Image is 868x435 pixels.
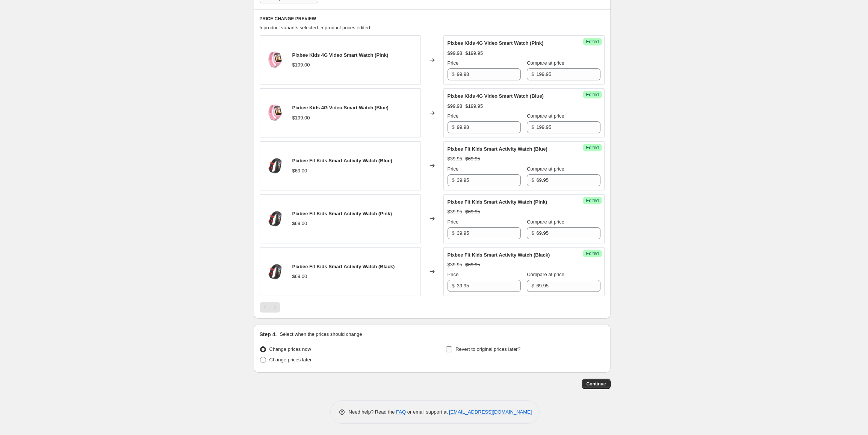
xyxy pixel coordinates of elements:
span: Pixbee Kids 4G Video Smart Watch (Blue) [448,93,544,99]
span: $ [452,230,455,236]
span: Change prices later [269,357,312,362]
span: Edited [586,251,599,257]
span: Price [448,219,459,225]
span: Compare at price [527,113,564,119]
div: $199.00 [292,114,310,122]
div: $99.98 [448,50,463,57]
div: $39.95 [448,208,463,216]
div: $39.95 [448,261,463,269]
div: $99.98 [448,103,463,110]
span: Price [448,60,459,66]
span: $ [452,177,455,183]
span: Pixbee Fit Kids Smart Activity Watch (Blue) [448,146,547,152]
strike: $69.95 [465,208,480,216]
p: Select when the prices should change [280,331,362,338]
span: Change prices now [269,346,311,352]
div: $69.00 [292,167,307,175]
span: Edited [586,39,599,45]
span: Pixbee Fit Kids Smart Activity Watch (Black) [448,252,550,258]
strike: $199.95 [465,103,483,110]
strike: $69.95 [465,261,480,269]
span: Compare at price [527,219,564,225]
span: or email support at [406,409,449,415]
span: Pixbee Fit Kids Smart Activity Watch (Pink) [448,199,547,205]
span: Compare at price [527,166,564,172]
strike: $69.95 [465,155,480,163]
span: Price [448,272,459,277]
span: Pixbee Fit Kids Smart Activity Watch (Blue) [292,158,392,163]
div: $69.00 [292,273,307,280]
a: FAQ [396,409,406,415]
span: $ [452,283,455,288]
span: Price [448,113,459,119]
span: $ [531,230,534,236]
span: 5 product variants selected. 5 product prices edited: [260,25,372,30]
img: product-black-1_1_80x.png [264,207,286,230]
span: Pixbee Kids 4G Video Smart Watch (Blue) [292,105,389,110]
span: $ [452,71,455,77]
span: Compare at price [527,272,564,277]
img: product-black-1_1_80x.png [264,260,286,283]
button: Continue [582,379,611,389]
img: t767_features_10001_80x.png [264,102,286,124]
span: Pixbee Kids 4G Video Smart Watch (Pink) [292,52,389,58]
a: [EMAIL_ADDRESS][DOMAIN_NAME] [449,409,532,415]
img: product-black-1_1_80x.png [264,154,286,177]
span: Edited [586,145,599,151]
span: Price [448,166,459,172]
span: Pixbee Fit Kids Smart Activity Watch (Black) [292,264,395,269]
span: Pixbee Fit Kids Smart Activity Watch (Pink) [292,211,392,216]
span: Need help? Read the [349,409,396,415]
div: $69.00 [292,220,307,227]
span: $ [531,177,534,183]
img: t767_features_10001_80x.png [264,49,286,71]
div: $39.95 [448,155,463,163]
span: $ [452,124,455,130]
h6: PRICE CHANGE PREVIEW [260,16,605,22]
span: Revert to original prices later? [455,346,520,352]
nav: Pagination [260,302,280,313]
span: Compare at price [527,60,564,66]
span: Edited [586,198,599,204]
span: Continue [587,381,606,387]
span: $ [531,283,534,288]
span: Pixbee Kids 4G Video Smart Watch (Pink) [448,40,544,46]
strike: $199.95 [465,50,483,57]
span: $ [531,71,534,77]
span: Edited [586,92,599,98]
h2: Step 4. [260,331,277,338]
div: $199.00 [292,61,310,69]
span: $ [531,124,534,130]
